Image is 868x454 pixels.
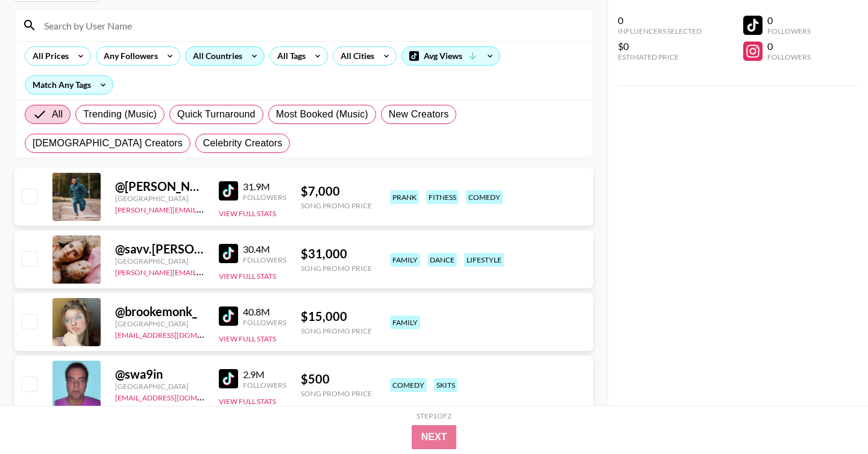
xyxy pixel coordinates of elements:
div: Song Promo Price [301,201,372,210]
input: Search by User Name [37,16,585,35]
div: Song Promo Price [301,326,372,335]
div: Followers [243,381,286,390]
div: $ 15,000 [301,309,372,324]
div: family [390,253,420,267]
div: All Tags [270,47,308,65]
div: Any Followers [96,47,160,65]
div: Followers [243,318,286,327]
div: 0 [618,14,702,26]
div: dance [427,253,457,267]
div: Followers [243,193,286,202]
div: 2.9M [243,368,286,381]
button: View Full Stats [219,397,276,406]
div: @ brookemonk_ [115,304,204,319]
div: Song Promo Price [301,389,372,398]
div: $ 7,000 [301,184,372,199]
div: Song Promo Price [301,264,372,273]
button: View Full Stats [219,334,276,343]
div: [GEOGRAPHIC_DATA] [115,319,204,328]
div: All Prices [25,47,71,65]
div: prank [390,190,419,204]
div: 30.4M [243,243,286,255]
img: TikTok [219,306,238,326]
div: comedy [466,190,503,204]
div: Followers [767,26,811,36]
span: [DEMOGRAPHIC_DATA] Creators [33,136,183,151]
img: TikTok [219,369,238,388]
div: @ [PERSON_NAME].[PERSON_NAME] [115,179,204,194]
div: Match Any Tags [25,76,113,94]
div: $ 500 [301,372,372,387]
button: Next [412,425,457,449]
div: skits [434,378,458,392]
div: Followers [243,255,286,264]
div: 40.8M [243,306,286,318]
span: Most Booked (Music) [276,107,368,122]
div: Step 1 of 2 [417,411,451,420]
img: TikTok [219,244,238,263]
div: family [390,316,420,329]
span: Trending (Music) [83,107,157,122]
div: @ swa9in [115,367,204,382]
button: View Full Stats [219,272,276,281]
div: $ 31,000 [301,246,372,261]
div: Influencers Selected [618,26,702,36]
a: [EMAIL_ADDRESS][DOMAIN_NAME] [115,328,236,340]
button: View Full Stats [219,209,276,218]
div: [GEOGRAPHIC_DATA] [115,194,204,203]
span: All [52,107,63,122]
a: [PERSON_NAME][EMAIL_ADDRESS][DOMAIN_NAME] [115,266,294,277]
div: Followers [767,52,811,61]
div: lifestyle [464,253,504,267]
span: New Creators [389,107,449,122]
div: 0 [767,14,811,26]
div: fitness [426,190,459,204]
span: Celebrity Creators [203,136,283,151]
div: [GEOGRAPHIC_DATA] [115,257,204,266]
div: Estimated Price [618,52,702,61]
span: Quick Turnaround [177,107,256,122]
div: All Countries [186,47,245,65]
div: 31.9M [243,181,286,193]
div: @ savv.[PERSON_NAME] [115,241,204,257]
iframe: Drift Widget Chat Controller [808,394,854,440]
div: $0 [618,40,702,52]
div: Avg Views [402,47,500,65]
a: [PERSON_NAME][EMAIL_ADDRESS][DOMAIN_NAME] [115,203,294,214]
img: TikTok [219,181,238,201]
div: comedy [390,378,427,392]
div: All Cities [333,47,377,65]
a: [EMAIL_ADDRESS][DOMAIN_NAME] [115,391,236,402]
div: [GEOGRAPHIC_DATA] [115,382,204,391]
div: 0 [767,40,811,52]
